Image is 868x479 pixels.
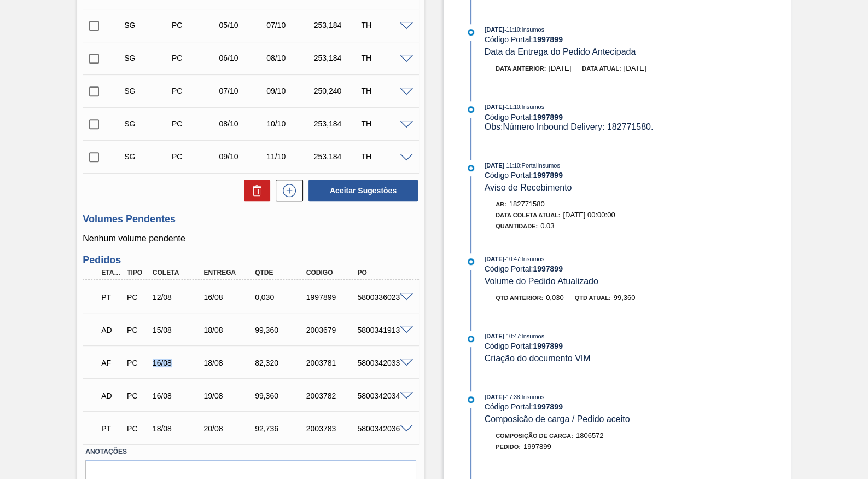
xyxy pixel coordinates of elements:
img: atual [468,106,474,113]
button: Aceitar Sugestões [308,180,418,201]
div: 253,184 [311,54,363,62]
div: 5800342034 [354,391,411,400]
span: Data da Entrega do Pedido Antecipada [485,47,636,56]
p: PT [101,424,121,433]
div: 5800341913 [354,326,411,334]
div: Sugestão Criada [121,86,173,95]
div: Código Portal: [485,171,744,180]
div: Código [304,269,360,276]
div: 253,184 [311,119,363,128]
p: AF [101,359,121,367]
div: 09/10/2025 [264,86,316,95]
span: : Insumos [520,26,544,33]
span: Volume do Pedido Atualizado [485,276,598,286]
span: Data Coleta Atual: [496,212,560,218]
span: 99,360 [614,293,636,302]
div: Código Portal: [485,402,744,411]
span: - 17:38 [504,394,520,400]
div: 07/10/2025 [216,86,268,95]
span: Quantidade: [496,223,538,229]
div: Pedido de Compra [169,119,221,128]
div: Pedido de Compra [169,152,221,161]
div: Pedido de Compra [124,359,150,367]
span: Composição de Carga : [496,432,573,439]
div: 11/10/2025 [264,152,316,161]
div: Código Portal: [485,35,744,44]
span: - 10:47 [504,333,520,339]
div: Aceitar Sugestões [303,178,419,203]
span: [DATE] [485,256,504,262]
img: atual [468,29,474,36]
img: atual [468,258,474,265]
div: 82,320 [252,359,308,367]
span: 1806572 [576,431,604,440]
div: TH [358,54,410,62]
img: atual [468,336,474,342]
span: Composicão de carga / Pedido aceito [485,414,630,424]
div: 18/08/2025 [201,359,257,367]
div: 12/08/2025 [150,293,206,302]
span: [DATE] [485,103,504,110]
p: AD [101,326,121,334]
strong: 1997899 [533,35,563,44]
p: AD [101,391,121,400]
div: 92,736 [252,424,308,433]
div: 2003781 [304,359,360,367]
label: Anotações [85,444,416,460]
div: 18/08/2025 [150,424,206,433]
span: [DATE] [624,64,646,72]
strong: 1997899 [533,264,563,273]
div: 16/08/2025 [150,359,206,367]
span: [DATE] [485,26,504,33]
h3: Volumes Pendentes [83,213,419,225]
span: 1997899 [523,442,551,451]
div: 99,360 [252,391,308,400]
div: 5800342033 [354,359,411,367]
div: 253,184 [311,152,363,161]
div: Pedido de Compra [124,391,150,400]
div: TH [358,119,410,128]
span: - 11:10 [504,163,520,169]
img: atual [468,165,474,171]
div: 10/10/2025 [264,119,316,128]
span: - 11:10 [504,104,520,110]
div: Etapa [98,269,124,276]
span: Qtd atual: [575,295,611,301]
span: Data anterior: [496,65,546,72]
span: Obs: Número Inbound Delivery: 182771580. [485,122,654,131]
div: 99,360 [252,326,308,334]
div: Entrega [201,269,257,276]
div: Coleta [150,269,206,276]
span: [DATE] 00:00:00 [563,211,615,219]
div: Pedido de Compra [124,326,150,334]
div: 5800342036 [354,424,411,433]
span: Pedido : [496,443,521,450]
strong: 1997899 [533,342,563,350]
div: Aguardando Descarga [98,318,124,342]
p: PT [101,293,121,302]
strong: 1997899 [533,402,563,411]
span: [DATE] [485,162,504,169]
div: Pedido de Compra [169,54,221,62]
span: [DATE] [485,394,504,400]
div: Qtde [252,269,308,276]
div: Código Portal: [485,264,744,273]
span: : Insumos [520,394,544,400]
div: Excluir Sugestões [238,180,270,201]
span: Qtd anterior: [496,295,543,301]
span: : Insumos [520,333,544,339]
div: 16/08/2025 [150,391,206,400]
span: Data atual: [582,65,621,72]
span: [DATE] [549,64,571,72]
div: 253,184 [311,21,363,30]
div: 0,030 [252,293,308,302]
div: Pedido em Trânsito [98,285,124,309]
div: 1997899 [304,293,360,302]
div: Nova sugestão [270,180,303,201]
div: Sugestão Criada [121,152,173,161]
div: 250,240 [311,86,363,95]
div: 18/08/2025 [201,326,257,334]
div: 19/08/2025 [201,391,257,400]
div: Sugestão Criada [121,21,173,30]
p: Nenhum volume pendente [83,234,419,244]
